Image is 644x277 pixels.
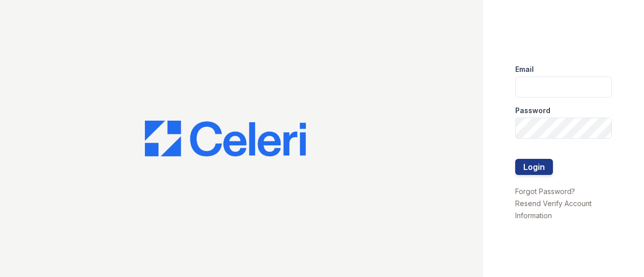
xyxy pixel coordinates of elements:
a: Resend Verify Account Information [515,199,592,220]
button: Login [515,159,553,175]
img: CE_Logo_Blue-a8612792a0a2168367f1c8372b55b34899dd931a85d93a1a3d3e32e68fde9ad4.png [145,121,306,157]
label: Password [515,106,550,116]
label: Email [515,64,534,74]
a: Forgot Password? [515,187,575,196]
